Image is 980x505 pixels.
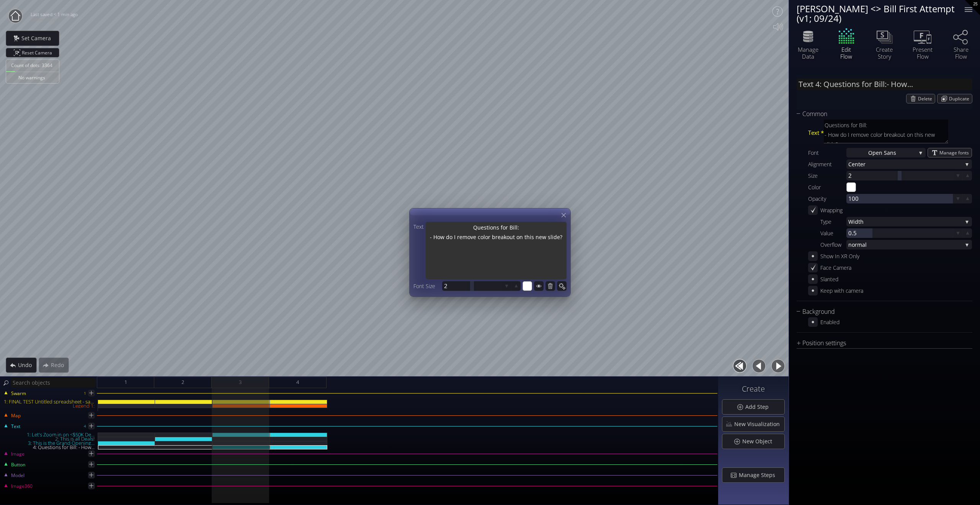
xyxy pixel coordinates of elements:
[84,421,86,431] div: 4
[797,4,955,23] div: [PERSON_NAME] <> Bill First Attempt (v1; 09/24)
[855,240,962,249] span: rmal
[18,361,36,369] span: Undo
[1,445,98,449] div: 4: Questions for Bill: - How...
[808,159,846,169] div: Alignment
[848,159,855,169] span: Ce
[808,148,846,157] div: Font
[949,94,972,103] span: Duplicate
[871,46,898,60] div: Create Story
[795,46,822,60] div: Manage Data
[413,281,442,291] div: Font Size
[797,307,963,316] div: Background
[808,194,846,203] div: Opacity
[181,377,184,387] span: 2
[909,46,936,60] div: Present Flow
[939,148,972,157] span: Manage fonts
[808,228,846,238] div: Value
[239,377,242,387] span: 3
[296,377,299,387] span: 4
[808,128,824,138] span: Text *
[1,404,98,408] div: Legend 1:
[21,34,56,42] span: Set Camera
[11,483,33,490] span: Image360
[848,240,855,249] span: no
[820,205,843,215] div: Wrapping
[1,441,98,445] div: 3: This is the Grand Opening...
[808,217,846,226] div: Type
[11,472,24,479] span: Model
[124,377,127,387] span: 1
[22,48,55,57] span: Reset Camera
[6,357,37,373] div: Undo action
[820,317,840,327] div: Enabled
[11,390,26,397] span: Swarm
[797,338,963,348] div: Position settings
[797,109,963,119] div: Common
[820,251,859,261] div: Show In XR Only
[11,423,20,430] span: Text
[11,378,96,387] input: Search objects
[11,412,21,419] span: Map
[808,171,846,180] div: Size
[808,240,846,249] div: Overflow
[84,389,86,398] div: 1
[11,461,25,468] span: Button
[1,433,98,437] div: 1: Let's Zoom in on <$50K De...
[820,263,851,272] div: Face Camera
[918,94,935,103] span: Delete
[742,438,777,445] span: New Object
[893,148,896,157] span: s
[855,159,962,169] span: nter
[820,286,863,295] div: Keep with camera
[1,400,98,404] div: 1: FINAL TEST Untitled spreadsheet - sales_led_inbound_deals_2025-09-24T1305 (1).csv
[868,148,893,157] span: Open San
[722,385,785,393] h3: Create
[820,274,838,284] div: Slanted
[808,182,846,192] div: Color
[738,471,780,479] span: Manage Steps
[848,217,962,226] span: Width
[11,451,24,457] span: Image
[413,222,426,231] div: Text
[734,420,784,428] span: New Visualization
[745,403,773,411] span: Add Step
[1,437,98,441] div: 2: This is all Deals!
[947,46,974,60] div: Share Flow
